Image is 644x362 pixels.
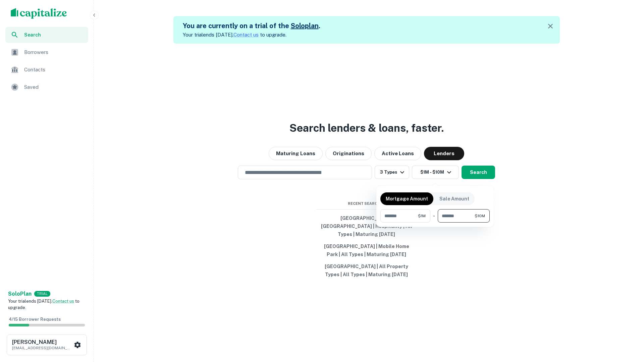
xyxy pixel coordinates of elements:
div: - [433,209,435,223]
span: $1M [418,213,426,219]
iframe: Chat Widget [610,308,644,341]
p: Sale Amount [439,195,469,202]
p: Mortgage Amount [386,195,428,202]
span: $10M [475,213,485,219]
